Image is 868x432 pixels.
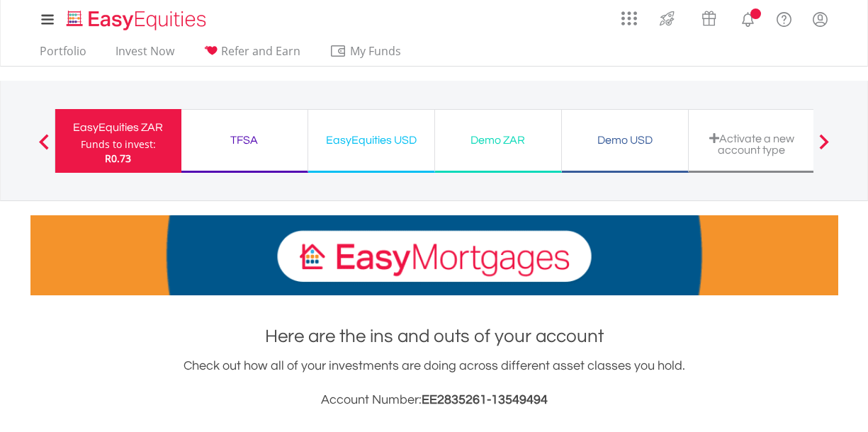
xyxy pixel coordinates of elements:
[34,44,92,66] a: Portfolio
[621,11,637,26] img: grid-menu-icon.svg
[198,44,306,66] a: Refer and Earn
[64,8,212,32] img: EasyEquities_Logo.png
[110,44,180,66] a: Invest Now
[105,152,131,165] span: R0.73
[612,4,646,26] a: AppsGrid
[317,130,426,150] div: EasyEquities USD
[802,4,838,35] a: My Profile
[221,43,300,59] span: Refer and Earn
[766,4,802,32] a: FAQ's and Support
[30,356,838,410] div: Check out how all of your investments are doing across different asset classes you hold.
[422,393,548,407] span: EE2835261-13549494
[64,118,173,137] div: EasyEquities ZAR
[444,130,553,150] div: Demo ZAR
[30,215,838,295] img: EasyMortage Promotion Banner
[697,7,721,30] img: vouchers-v2.svg
[61,4,212,32] a: Home page
[655,7,679,30] img: thrive-v2.svg
[329,42,422,60] span: My Funds
[190,130,299,150] div: TFSA
[30,390,838,410] h3: Account Number:
[81,137,156,152] div: Funds to invest:
[570,130,680,150] div: Demo USD
[730,4,766,32] a: Notifications
[688,4,730,30] a: Vouchers
[697,132,806,156] div: Activate a new account type
[30,324,838,349] h1: Here are the ins and outs of your account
